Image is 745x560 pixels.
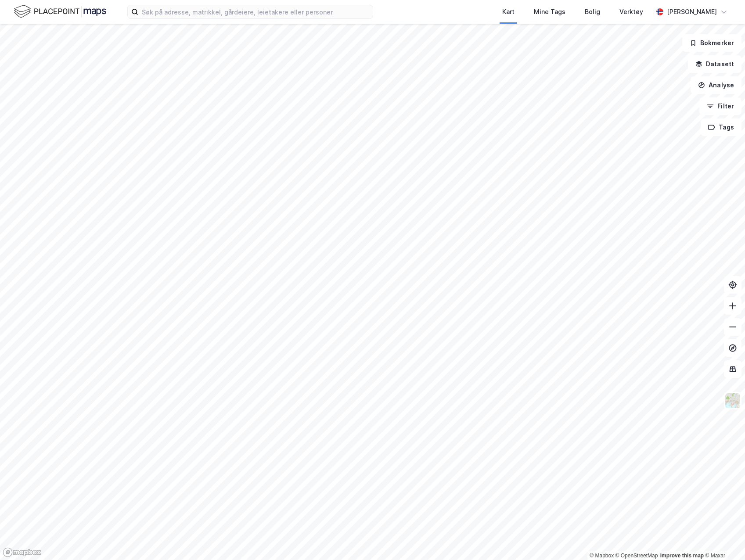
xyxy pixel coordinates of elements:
div: [PERSON_NAME] [667,7,717,17]
div: Verktøy [619,7,643,17]
div: Kart [502,7,515,17]
img: logo.f888ab2527a4732fd821a326f86c7f29.svg [14,4,106,19]
iframe: Chat Widget [701,518,745,560]
input: Søk på adresse, matrikkel, gårdeiere, leietakere eller personer [138,5,373,18]
div: Bolig [585,7,600,17]
div: Mine Tags [534,7,565,17]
